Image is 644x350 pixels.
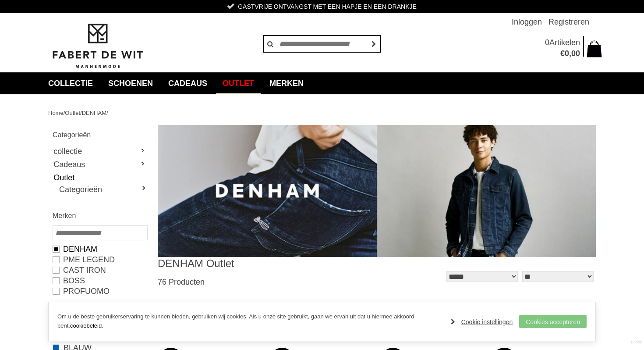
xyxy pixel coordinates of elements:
[560,49,565,58] span: €
[549,38,580,47] span: Artikelen
[53,301,147,311] a: Meer merken
[80,110,82,116] span: /
[158,125,596,257] img: DENHAM
[565,49,569,58] span: 0
[53,265,147,275] a: CAST IRON
[53,254,147,265] a: PME LEGEND
[53,210,147,221] h2: Merken
[48,110,64,116] a: Home
[82,110,106,116] a: DENHAM
[59,184,147,195] a: Categorieën
[631,337,642,348] a: Divide
[65,110,80,116] a: Outlet
[162,72,214,94] a: Cadeaus
[53,158,147,171] a: Cadeaus
[48,22,147,70] img: Fabert de Wit
[53,286,147,296] a: PROFUOMO
[57,312,442,331] p: Om u de beste gebruikerservaring te kunnen bieden, gebruiken wij cookies. Als u onze site gebruik...
[53,129,147,140] h2: Categorieën
[158,278,205,286] span: 76 Producten
[102,72,159,94] a: Schoenen
[216,72,261,94] a: Outlet
[53,145,147,158] a: collectie
[53,275,147,286] a: BOSS
[451,315,513,329] a: Cookie instellingen
[571,49,580,58] span: 00
[512,13,542,31] a: Inloggen
[53,244,147,254] a: DENHAM
[158,257,377,270] h1: DENHAM Outlet
[548,13,589,31] a: Registreren
[545,38,549,47] span: 0
[64,110,65,116] span: /
[53,171,147,184] a: Outlet
[106,110,108,116] span: /
[519,315,587,328] a: Cookies accepteren
[263,72,310,94] a: Merken
[70,322,102,329] a: cookiebeleid
[569,49,571,58] span: ,
[42,72,99,94] a: collectie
